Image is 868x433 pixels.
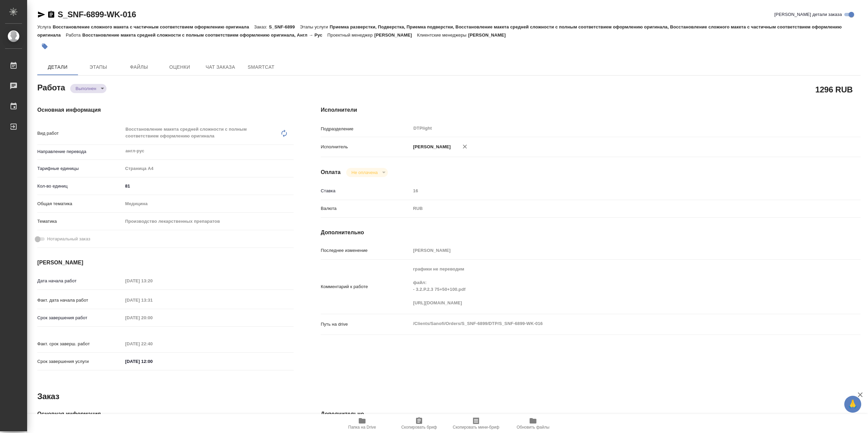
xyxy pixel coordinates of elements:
div: Страница А4 [123,163,294,174]
div: Производство лекарственных препаратов [123,216,294,227]
textarea: /Clients/Sanofi/Orders/S_SNF-6899/DTP/S_SNF-6899-WK-016 [411,318,815,329]
h4: Исполнители [321,106,861,114]
p: Общая тематика [37,200,123,207]
p: Валюта [321,205,411,212]
p: Направление перевода [37,148,123,155]
p: S_SNF-6899 [269,24,300,29]
p: Факт. дата начала работ [37,297,123,304]
p: Тарифные единицы [37,165,123,172]
p: Срок завершения услуги [37,358,123,365]
button: Скопировать ссылку [47,10,55,19]
h4: Оплата [321,168,341,176]
span: Файлы [123,63,155,71]
input: Пустое поле [123,313,182,323]
p: Тематика [37,218,123,225]
h4: [PERSON_NAME] [37,259,294,267]
button: Папка на Drive [334,414,391,433]
h2: Заказ [37,391,59,402]
h2: Работа [37,81,65,93]
button: Скопировать мини-бриф [448,414,505,433]
button: Скопировать ссылку для ЯМессенджера [37,10,45,19]
h2: 1296 RUB [815,84,853,95]
p: Услуга [37,24,53,29]
input: Пустое поле [411,186,815,196]
h4: Дополнительно [321,410,861,418]
span: Этапы [82,63,115,71]
input: Пустое поле [123,276,182,286]
input: ✎ Введи что-нибудь [123,181,294,191]
span: Скопировать бриф [401,425,437,430]
p: Работа [66,33,82,38]
button: Обновить файлы [505,414,561,433]
p: Последнее изменение [321,247,411,254]
span: Обновить файлы [517,425,550,430]
p: Кол-во единиц [37,183,123,190]
p: Восстановление сложного макета с частичным соответствием оформлению оригинала [53,24,254,29]
div: Выполнен [346,168,388,177]
div: RUB [411,203,815,214]
button: Удалить исполнителя [457,139,472,154]
input: ✎ Введи что-нибудь [123,356,182,366]
p: Подразделение [321,126,411,132]
p: Путь на drive [321,321,411,328]
span: Папка на Drive [348,425,376,430]
div: Медицина [123,198,294,210]
span: SmartCat [245,63,277,71]
div: Выполнен [70,84,106,93]
input: Пустое поле [411,245,815,255]
p: [PERSON_NAME] [468,33,511,38]
span: 🙏 [847,397,859,411]
p: [PERSON_NAME] [411,144,451,150]
p: Восстановление макета средней сложности с полным соответствием оформлению оригинала, Англ → Рус [82,33,328,38]
button: Выполнен [74,86,98,91]
button: Добавить тэг [37,39,52,54]
p: Комментарий к работе [321,283,411,290]
span: Чат заказа [204,63,237,71]
h4: Основная информация [37,106,294,114]
h4: Основная информация [37,410,294,418]
p: Заказ: [254,24,269,29]
h4: Дополнительно [321,229,861,237]
span: Детали [41,63,74,71]
p: Этапы услуги [300,24,330,29]
input: Пустое поле [123,295,182,305]
button: Скопировать бриф [391,414,448,433]
p: Дата начала работ [37,278,123,284]
span: [PERSON_NAME] детали заказа [774,11,842,18]
button: Не оплачена [350,170,380,175]
p: Ставка [321,188,411,194]
a: S_SNF-6899-WK-016 [58,10,136,19]
span: Оценки [163,63,196,71]
p: Факт. срок заверш. работ [37,341,123,347]
p: Проектный менеджер [328,33,374,38]
p: Приемка разверстки, Подверстка, Приемка подверстки, Восстановление макета средней сложности с пол... [37,24,842,38]
span: Нотариальный заказ [47,236,90,242]
p: [PERSON_NAME] [374,33,417,38]
input: Пустое поле [123,339,182,349]
textarea: графики не переводим файл: - 3.2.P.2.3 75+50+100.pdf [URL][DOMAIN_NAME] [411,263,815,309]
p: Клиентские менеджеры [417,33,468,38]
button: 🙏 [844,396,861,413]
p: Вид работ [37,130,123,137]
p: Исполнитель [321,144,411,150]
p: Срок завершения работ [37,315,123,321]
span: Скопировать мини-бриф [453,425,499,430]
